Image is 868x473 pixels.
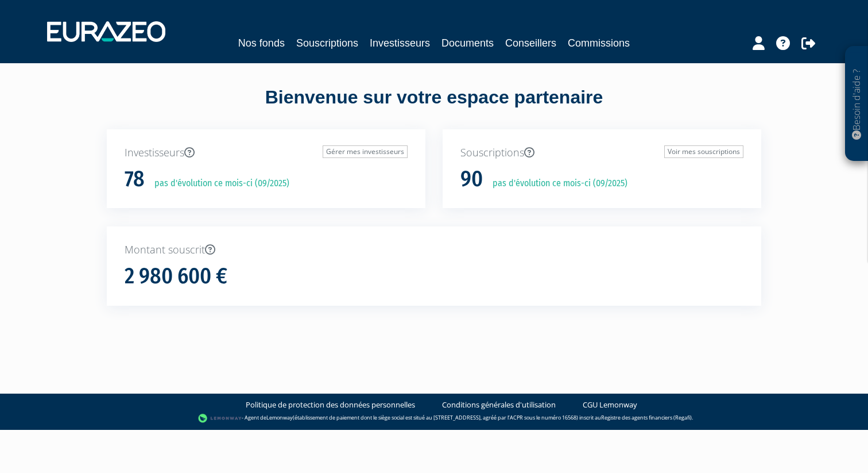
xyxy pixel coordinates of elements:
a: Lemonway [266,414,293,421]
h1: 2 980 600 € [125,264,227,289]
a: Investisseurs [370,35,430,51]
p: Montant souscrit [125,243,743,257]
p: Souscriptions [460,145,743,160]
img: 1732889491-logotype_eurazeo_blanc_rvb.png [47,21,165,42]
h1: 78 [125,167,145,191]
div: - Agent de (établissement de paiement dont le siège social est situé au [STREET_ADDRESS], agréé p... [11,413,857,424]
a: Souscriptions [296,35,358,51]
h1: 90 [460,167,483,191]
p: Besoin d'aide ? [850,52,863,156]
a: Commissions [568,35,630,51]
a: Conditions générales d'utilisation [442,399,556,410]
a: Nos fonds [238,35,285,51]
p: pas d'évolution ce mois-ci (09/2025) [485,177,627,190]
a: Conseillers [505,35,556,51]
a: Gérer mes investisseurs [323,145,408,158]
a: Registre des agents financiers (Regafi) [601,414,692,421]
a: Politique de protection des données personnelles [246,399,415,410]
a: Documents [441,35,494,51]
p: pas d'évolution ce mois-ci (09/2025) [146,177,289,190]
a: Voir mes souscriptions [664,145,743,158]
img: logo-lemonway.png [198,413,242,424]
a: CGU Lemonway [583,399,637,410]
div: Bienvenue sur votre espace partenaire [98,84,770,129]
p: Investisseurs [125,145,408,160]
